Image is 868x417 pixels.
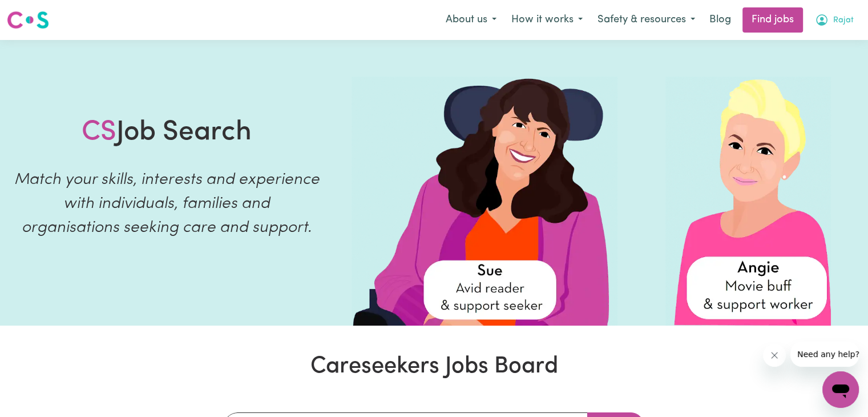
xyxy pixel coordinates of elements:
[7,7,49,33] a: Careseekers logo
[7,8,69,17] span: Need any help?
[82,119,116,146] span: CS
[82,117,252,150] h1: Job Search
[833,14,854,27] span: Rajat
[504,8,590,32] button: How it works
[438,8,504,32] button: About us
[763,344,786,367] iframe: Close message
[822,371,859,408] iframe: Button to launch messaging window
[742,7,803,33] a: Find jobs
[590,8,703,32] button: Safety & resources
[790,342,859,367] iframe: Message from company
[808,8,861,32] button: My Account
[14,168,320,240] p: Match your skills, interests and experience with individuals, families and organisations seeking ...
[703,7,738,33] a: Blog
[7,10,49,30] img: Careseekers logo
